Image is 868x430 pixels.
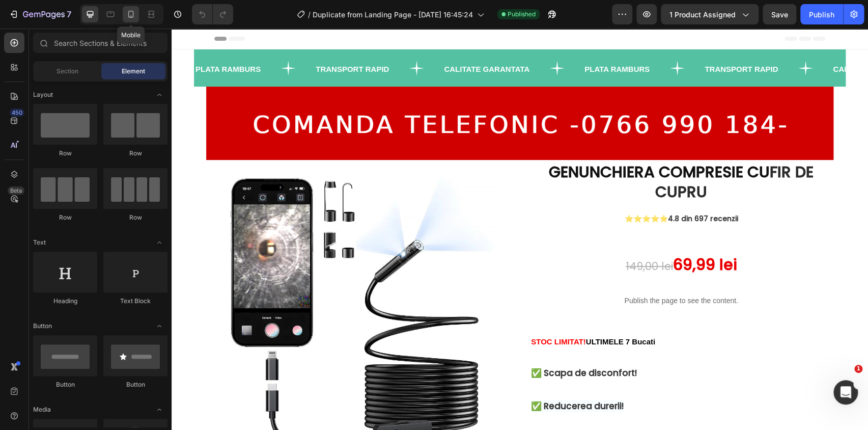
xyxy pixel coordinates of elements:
[809,9,834,20] div: Publish
[454,230,501,245] s: 149,00 lei
[57,67,78,76] span: Section
[800,4,843,24] button: Publish
[151,234,167,251] span: Toggle open
[192,4,233,24] div: Undo/Redo
[35,58,662,131] img: gempages_577144715678319604-86bb6d67-db4d-47e7-b420-6adf111fb45e.png
[33,33,167,53] input: Search Sections & Elements
[359,309,414,317] strong: STOC LIMITAT!
[308,9,311,20] span: /
[313,9,473,20] span: Duplicate from Landing Page - [DATE] 16:45:24
[669,9,736,20] span: 1 product assigned
[151,401,167,418] span: Toggle open
[358,132,661,174] h2: GENUNCHIERA COMPRESIE CU
[413,36,478,45] strong: PLATA RAMBURS
[763,4,796,24] button: Save
[358,267,661,278] p: Publish the page to see the content.
[484,132,642,174] strong: FIR DE CUPRU
[122,67,145,76] span: Element
[151,318,167,334] span: Toggle open
[103,149,167,158] div: Row
[103,213,167,222] div: Row
[33,380,97,389] div: Button
[33,297,97,306] div: Heading
[8,186,24,195] div: Beta
[508,10,536,19] span: Published
[33,90,53,99] span: Layout
[414,309,483,317] strong: ULTIMELE 7 Bucati
[501,225,544,247] strong: 69,99
[33,149,97,158] div: Row
[359,338,465,351] strong: ✅ Scapa de disconfort!
[771,10,788,19] span: Save
[33,321,52,331] span: Button
[103,380,167,389] div: Button
[67,8,71,20] p: 7
[359,371,452,384] strong: ✅ Reducerea durerii!
[4,4,76,24] button: 7
[33,213,97,222] div: Row
[833,380,858,405] iframe: Intercom live chat
[661,36,747,45] strong: CALITATE GARANTATA
[661,4,759,24] button: 1 product assigned
[33,405,51,414] span: Media
[151,87,167,103] span: Toggle open
[172,29,868,430] iframe: Design area
[103,297,167,306] div: Text Block
[854,365,862,373] span: 1
[10,109,24,117] div: 450
[548,225,566,247] strong: lei
[33,238,46,247] span: Text
[496,185,567,195] strong: 4.8 din 697 recenzii
[272,36,358,45] strong: CALITATE GARANTATA
[533,36,606,45] strong: TRANSPORT RAPID
[453,185,496,195] strong: ⭐⭐⭐⭐⭐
